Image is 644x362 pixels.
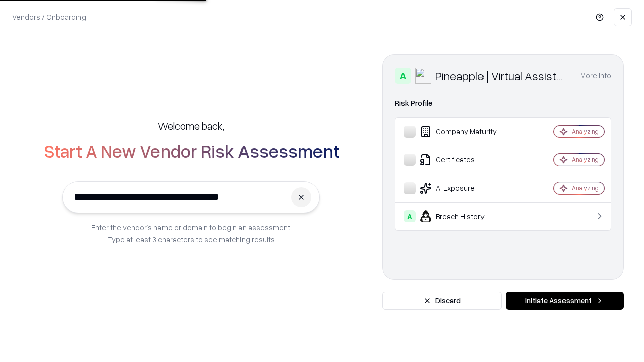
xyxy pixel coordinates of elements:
[44,141,339,161] h2: Start A New Vendor Risk Assessment
[572,155,599,164] div: Analyzing
[404,182,524,194] div: AI Exposure
[382,292,502,310] button: Discard
[404,210,524,222] div: Breach History
[572,127,599,136] div: Analyzing
[404,210,416,222] div: A
[395,97,611,109] div: Risk Profile
[580,67,611,85] button: More info
[506,292,624,310] button: Initiate Assessment
[435,68,568,84] div: Pineapple | Virtual Assistant Agency
[12,12,86,22] p: Vendors / Onboarding
[91,221,292,245] p: Enter the vendor’s name or domain to begin an assessment. Type at least 3 characters to see match...
[395,68,411,84] div: A
[415,68,431,84] img: Pineapple | Virtual Assistant Agency
[404,154,524,166] div: Certificates
[404,126,524,138] div: Company Maturity
[572,184,599,192] div: Analyzing
[158,119,224,133] h5: Welcome back,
